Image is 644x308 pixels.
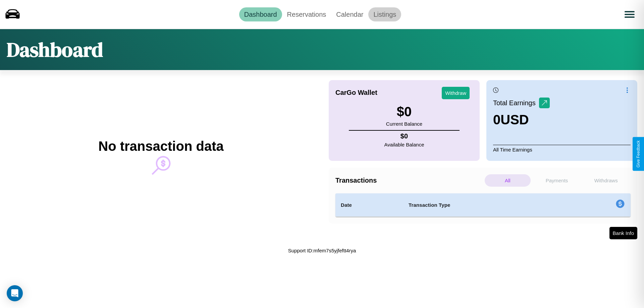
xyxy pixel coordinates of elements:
[386,119,422,128] p: Current Balance
[335,193,631,217] table: simple table
[409,201,561,209] h4: Transaction Type
[335,177,483,184] h4: Transactions
[331,7,368,21] a: Calendar
[386,104,422,119] h3: $ 0
[534,174,580,187] p: Payments
[288,246,356,255] p: Support ID: mfem7s5yjfeftt4rya
[384,140,424,149] p: Available Balance
[98,139,223,154] h2: No transaction data
[7,36,103,63] h1: Dashboard
[493,97,539,109] p: Total Earnings
[493,145,631,154] p: All Time Earnings
[485,174,531,187] p: All
[7,285,23,301] div: Open Intercom Messenger
[335,89,377,97] h4: CarGo Wallet
[442,87,470,99] button: Withdraw
[368,7,401,21] a: Listings
[493,112,550,127] h3: 0 USD
[282,7,331,21] a: Reservations
[583,174,629,187] p: Withdraws
[384,132,424,140] h4: $ 0
[239,7,282,21] a: Dashboard
[636,140,641,168] div: Give Feedback
[609,227,637,239] button: Bank Info
[620,5,639,24] button: Open menu
[341,201,398,209] h4: Date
